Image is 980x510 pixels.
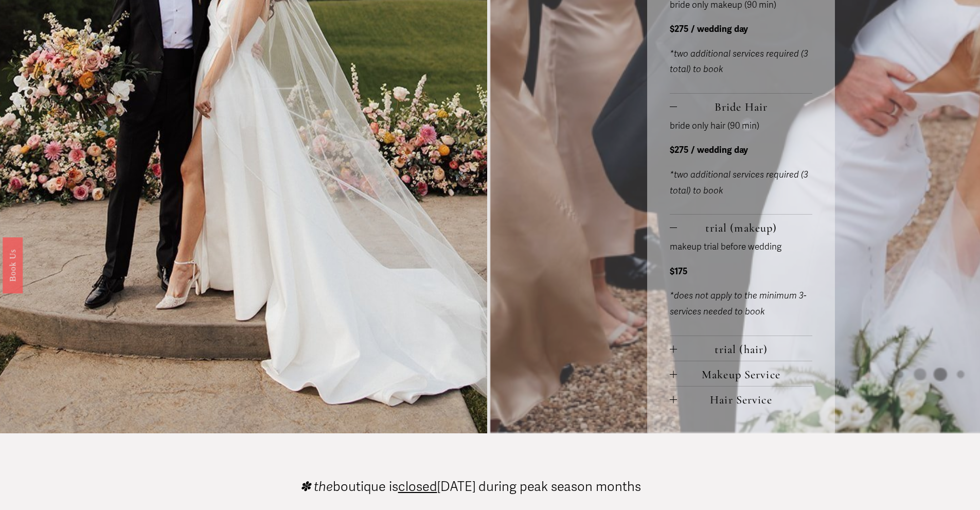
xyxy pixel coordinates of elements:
[300,479,333,495] em: ✽ the
[670,336,812,361] button: trial (hair)
[670,215,812,239] button: trial (makeup)
[670,118,812,214] div: Bride Hair
[670,239,812,255] p: makeup trial before wedding
[670,266,688,277] strong: $175
[300,480,641,493] p: boutique is [DATE] during peak season months
[670,94,812,118] button: Bride Hair
[670,24,748,34] strong: $275 / wedding day
[670,48,808,75] em: *two additional services required (3 total) to book
[677,367,812,381] span: Makeup Service
[3,237,23,293] a: Book Us
[670,145,748,155] strong: $275 / wedding day
[670,361,812,386] button: Makeup Service
[670,118,812,134] p: bride only hair (90 min)
[677,393,812,407] span: Hair Service
[670,290,806,317] em: *does not apply to the minimum 3-services needed to book
[670,169,808,196] em: *two additional services required (3 total) to book
[677,342,812,356] span: trial (hair)
[670,239,812,335] div: trial (makeup)
[398,479,437,495] span: closed
[677,221,812,235] span: trial (makeup)
[670,386,812,411] button: Hair Service
[677,100,812,114] span: Bride Hair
